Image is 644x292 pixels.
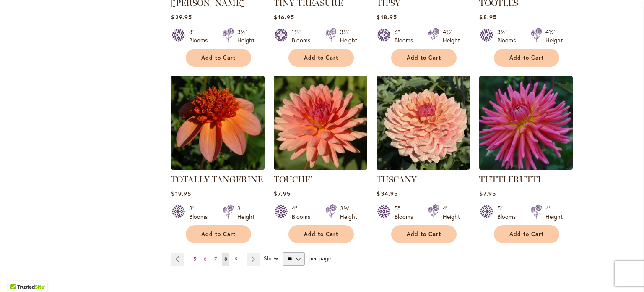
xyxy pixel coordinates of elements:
[224,256,227,262] span: 8
[377,76,470,170] img: TUSCANY
[304,54,338,61] span: Add to Cart
[443,204,460,221] div: 4' Height
[288,49,354,67] button: Add to Cart
[171,189,191,197] span: $19.95
[204,256,207,262] span: 6
[186,225,251,243] button: Add to Cart
[274,189,290,197] span: $7.95
[479,76,573,170] img: TUTTI FRUTTI
[391,49,457,67] button: Add to Cart
[304,231,338,238] span: Add to Cart
[201,54,236,61] span: Add to Cart
[171,163,265,171] a: TOTALLY TANGERINE
[545,28,563,45] div: 4½' Height
[494,49,559,67] button: Add to Cart
[377,189,397,197] span: $34.95
[235,256,238,262] span: 9
[171,76,265,170] img: TOTALLY TANGERINE
[377,163,470,171] a: TUSCANY
[377,13,397,21] span: $18.95
[497,204,521,221] div: 5" Blooms
[497,28,521,45] div: 3½" Blooms
[274,13,294,21] span: $16.95
[189,28,213,45] div: 8" Blooms
[171,174,263,184] a: TOTALLY TANGERINE
[202,253,209,266] a: 6
[233,253,240,266] a: 9
[214,256,217,262] span: 7
[479,189,496,197] span: $7.95
[274,163,367,171] a: TOUCHE'
[545,204,563,221] div: 4' Height
[237,204,254,221] div: 3' Height
[191,253,198,266] a: 5
[309,254,331,262] span: per page
[274,76,367,170] img: TOUCHE'
[237,28,254,45] div: 3½' Height
[292,204,315,221] div: 4" Blooms
[212,253,219,266] a: 7
[201,231,236,238] span: Add to Cart
[6,262,30,286] iframe: Launch Accessibility Center
[407,231,441,238] span: Add to Cart
[443,28,460,45] div: 4½' Height
[494,225,559,243] button: Add to Cart
[340,28,357,45] div: 3½' Height
[479,13,496,21] span: $8.95
[391,225,457,243] button: Add to Cart
[264,254,278,262] span: Show
[479,174,541,184] a: TUTTI FRUTTI
[479,163,573,171] a: TUTTI FRUTTI
[171,13,192,21] span: $29.95
[395,204,418,221] div: 5" Blooms
[509,54,544,61] span: Add to Cart
[292,28,315,45] div: 1½" Blooms
[193,256,196,262] span: 5
[186,49,251,67] button: Add to Cart
[407,54,441,61] span: Add to Cart
[274,174,312,184] a: TOUCHE'
[288,225,354,243] button: Add to Cart
[395,28,418,45] div: 6" Blooms
[340,204,357,221] div: 3½' Height
[509,231,544,238] span: Add to Cart
[377,174,417,184] a: TUSCANY
[189,204,213,221] div: 3" Blooms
